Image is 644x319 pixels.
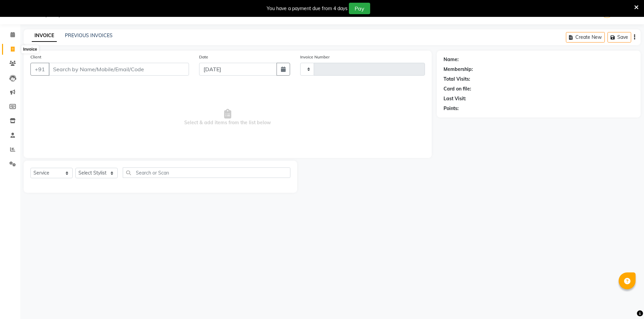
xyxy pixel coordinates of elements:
[30,54,41,60] label: Client
[199,54,208,60] label: Date
[444,66,473,73] div: Membership:
[566,32,605,43] button: Create New
[300,54,330,60] label: Invoice Number
[49,63,189,76] input: Search by Name/Mobile/Email/Code
[267,5,348,12] div: You have a payment due from 4 days
[444,56,459,63] div: Name:
[21,45,39,53] div: Invoice
[30,84,425,151] span: Select & add items from the list below
[349,3,370,14] button: Pay
[444,95,466,102] div: Last Visit:
[444,76,470,83] div: Total Visits:
[32,30,57,42] a: INVOICE
[444,85,471,92] div: Card on file:
[30,63,49,76] button: +91
[607,32,631,43] button: Save
[65,32,113,38] a: PREVIOUS INVOICES
[444,105,459,112] div: Points:
[123,167,290,178] input: Search or Scan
